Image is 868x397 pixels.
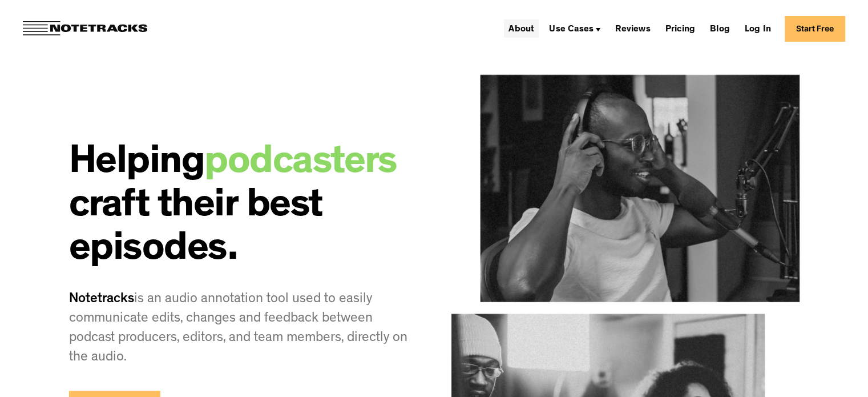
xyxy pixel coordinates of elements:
[661,19,700,38] a: Pricing
[611,19,655,38] a: Reviews
[69,290,417,368] p: is an audio annotation tool used to easily communicate edits, changes and feedback between podcas...
[785,16,845,42] a: Start Free
[549,25,594,34] div: Use Cases
[69,143,417,273] h2: Helping craft their best episodes.
[705,19,734,38] a: Blog
[204,145,397,185] span: podcasters
[740,19,776,38] a: Log In
[544,19,605,38] div: Use Cases
[69,293,134,307] span: Notetracks
[504,19,539,38] a: About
